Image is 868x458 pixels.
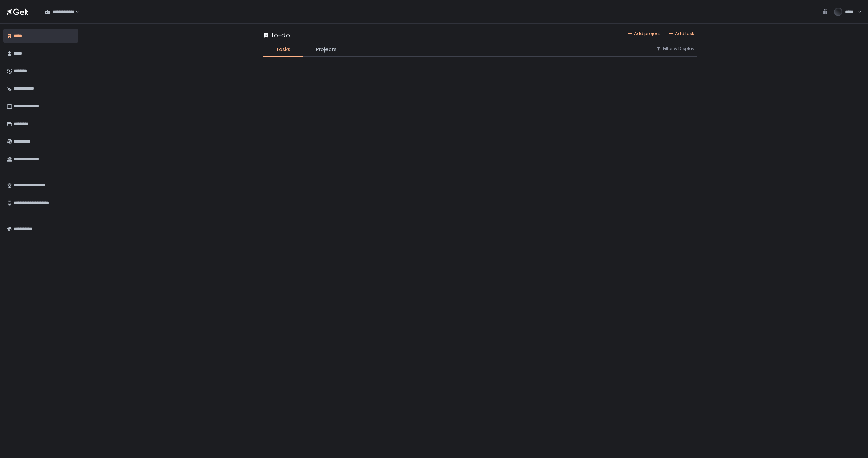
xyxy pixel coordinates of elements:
[75,8,75,15] input: Search for option
[316,46,337,54] span: Projects
[41,5,79,19] div: Search for option
[668,30,694,37] button: Add task
[276,46,290,54] span: Tasks
[656,46,694,52] button: Filter & Display
[627,30,660,37] button: Add project
[263,30,290,40] div: To-do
